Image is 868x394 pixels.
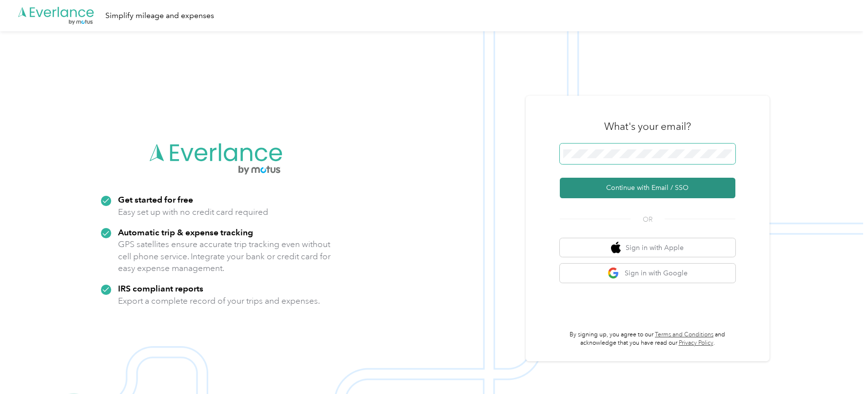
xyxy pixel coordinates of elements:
button: apple logoSign in with Apple [560,238,735,257]
p: By signing up, you agree to our and acknowledge that you have read our . [560,331,735,348]
iframe: Everlance-gr Chat Button Frame [813,339,868,394]
strong: IRS compliant reports [118,283,203,293]
h3: What's your email? [604,120,691,133]
span: OR [631,214,665,225]
a: Terms and Conditions [655,331,713,338]
strong: Get started for free [118,194,193,205]
button: Continue with Email / SSO [560,178,735,198]
p: Export a complete record of your trips and expenses. [118,295,320,307]
button: google logoSign in with Google [560,264,735,283]
strong: Automatic trip & expense tracking [118,227,253,237]
p: GPS satellites ensure accurate trip tracking even without cell phone service. Integrate your bank... [118,238,331,274]
a: Privacy Policy [679,339,713,347]
p: Easy set up with no credit card required [118,206,268,218]
div: Simplify mileage and expenses [105,10,214,22]
img: google logo [608,267,620,279]
img: apple logo [611,242,621,254]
